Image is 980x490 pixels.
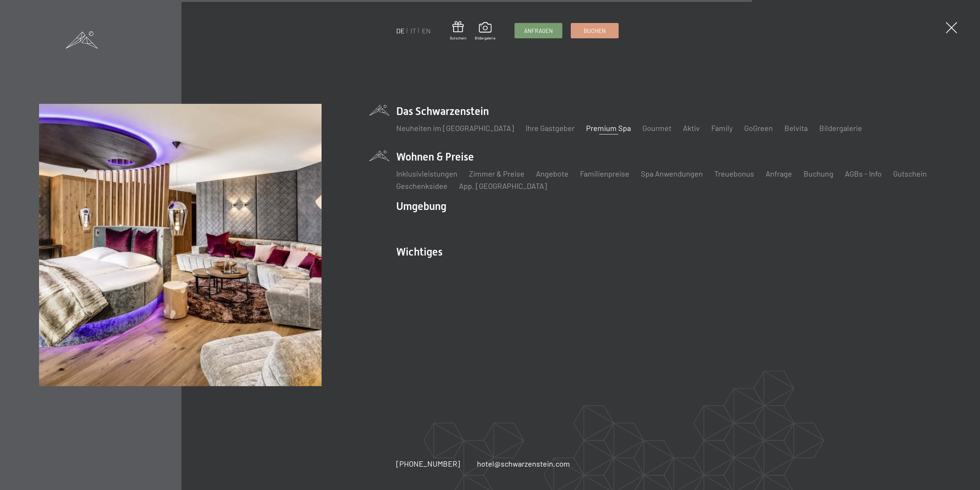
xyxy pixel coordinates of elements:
a: GoGreen [744,123,773,133]
a: Neuheiten im [GEOGRAPHIC_DATA] [396,123,514,133]
a: Aktiv [683,123,700,133]
a: DE [396,26,405,35]
a: EN [422,26,431,35]
a: App. [GEOGRAPHIC_DATA] [459,181,547,190]
a: Angebote [536,169,568,178]
a: Gutschein [450,21,466,41]
a: Treuebonus [714,169,754,178]
a: Geschenksidee [396,181,448,190]
a: Zimmer & Preise [469,169,524,178]
span: Gutschein [450,35,466,41]
a: IT [410,26,416,35]
a: Gutschein [893,169,927,178]
a: [PHONE_NUMBER] [396,458,460,469]
span: [PHONE_NUMBER] [396,459,460,468]
a: Buchen [571,23,618,38]
a: AGBs - Info [845,169,882,178]
img: Ein Wellness-Urlaub in Südtirol – 7.700 m² Spa, 10 Saunen [39,104,321,386]
a: Family [711,123,733,133]
a: Premium Spa [586,123,631,133]
a: Belvita [784,123,808,133]
a: Bildergalerie [475,22,495,41]
a: Bildergalerie [819,123,862,133]
span: Anfragen [524,27,553,35]
a: Ihre Gastgeber [526,123,575,133]
a: Buchung [804,169,833,178]
a: Anfrage [766,169,792,178]
a: Gourmet [642,123,671,133]
a: Inklusivleistungen [396,169,457,178]
span: Bildergalerie [475,35,495,41]
a: hotel@schwarzenstein.com [477,458,570,469]
a: Spa Anwendungen [641,169,703,178]
span: Buchen [584,27,606,35]
a: Familienpreise [580,169,629,178]
a: Anfragen [515,23,562,38]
